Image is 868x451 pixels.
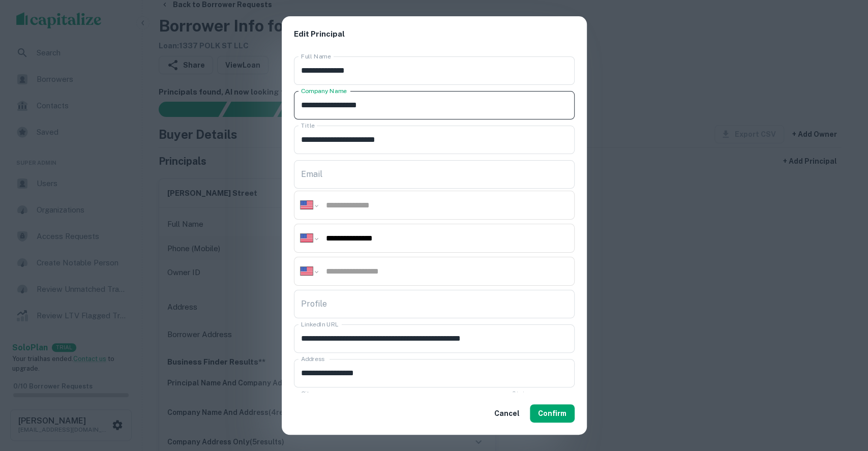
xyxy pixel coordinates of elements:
label: City [301,389,313,398]
label: State [512,389,528,398]
button: Confirm [530,404,575,423]
label: Address [301,354,324,363]
iframe: Chat Widget [817,370,868,418]
label: Full Name [301,52,331,61]
label: LinkedIn URL [301,320,339,328]
label: Company Name [301,86,347,95]
label: Title [301,121,315,130]
button: Cancel [490,404,524,423]
h2: Edit Principal [282,16,587,52]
